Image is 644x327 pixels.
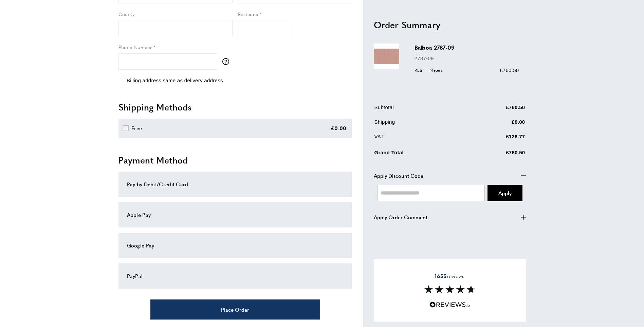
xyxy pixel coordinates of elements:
[374,132,465,145] td: VAT
[127,180,344,188] div: Pay by Debit/Credit Card
[374,213,427,221] span: Apply Order Comment
[127,211,344,219] div: Apple Pay
[429,302,470,308] img: Reviews.io 5 stars
[150,299,320,320] button: Place Order
[466,103,525,116] td: £760.50
[415,44,519,51] h3: Balboa 2787-09
[118,11,135,17] span: County
[374,171,423,179] span: Apply Discount Code
[131,124,142,132] div: Free
[466,118,525,131] td: £0.00
[118,101,352,113] h2: Shipping Methods
[118,154,352,166] h2: Payment Method
[374,103,465,116] td: Subtotal
[466,147,525,161] td: £760.50
[415,54,519,62] p: 2787-09
[238,11,258,17] span: Postcode
[435,272,446,280] strong: 1655
[222,58,233,65] button: More information
[487,185,522,201] button: Apply Coupon
[415,66,445,74] div: 4.5
[374,147,465,161] td: Grand Total
[127,78,223,83] span: Billing address same as delivery address
[435,273,464,279] span: reviews
[500,67,519,73] span: £760.50
[331,124,347,132] div: £0.00
[374,118,465,131] td: Shipping
[374,44,399,69] img: Balboa 2787-09
[374,18,526,31] h2: Order Summary
[426,67,444,73] span: Meters
[424,285,475,293] img: Reviews section
[466,132,525,145] td: £126.77
[127,241,344,249] div: Google Pay
[127,272,344,280] div: PayPal
[118,44,152,50] span: Phone Number
[120,78,124,82] input: Billing address same as delivery address
[498,189,512,196] span: Apply Coupon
